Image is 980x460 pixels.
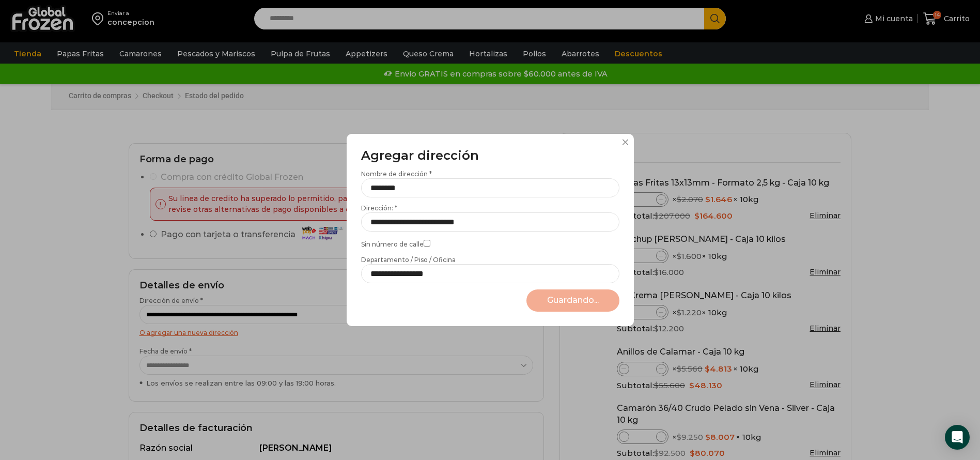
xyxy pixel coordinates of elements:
h3: Agregar dirección [361,148,619,163]
input: Sin número de calle [424,240,430,247]
input: Dirección: * [361,212,619,232]
input: Nombre de dirección * [361,178,619,197]
label: Dirección: * [361,204,619,232]
button: Guardando... [526,289,619,312]
input: Departamento / Piso / Oficina [361,264,619,283]
label: Sin número de calle [361,238,619,249]
label: Departamento / Piso / Oficina [361,255,619,283]
label: Nombre de dirección * [361,170,619,197]
div: Open Intercom Messenger [945,425,970,450]
span: Guardando... [547,295,599,305]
